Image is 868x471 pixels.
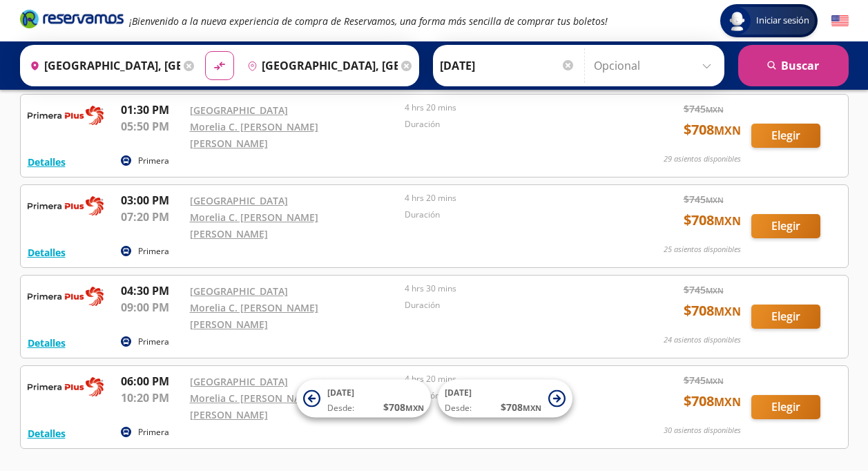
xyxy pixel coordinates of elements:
button: Detalles [28,245,66,260]
button: Elegir [751,124,820,148]
span: $ 708 [684,119,741,140]
span: $ 745 [684,373,724,387]
span: [DATE] [445,387,472,398]
p: 05:50 PM [121,118,183,135]
input: Buscar Origen [24,48,180,83]
span: $ 708 [383,400,424,414]
p: 03:00 PM [121,192,183,209]
img: RESERVAMOS [28,373,104,401]
small: MXN [714,123,741,138]
span: $ 745 [684,192,724,206]
p: 06:00 PM [121,373,183,390]
p: Duración [405,118,613,131]
a: [GEOGRAPHIC_DATA] [190,194,288,207]
p: 4 hrs 30 mins [405,282,613,295]
p: 24 asientos disponibles [664,334,741,346]
input: Elegir Fecha [440,48,575,83]
button: Detalles [28,336,66,350]
button: Detalles [28,426,66,441]
p: 10:20 PM [121,390,183,406]
a: Brand Logo [20,8,124,33]
p: 4 hrs 20 mins [405,102,613,114]
button: [DATE]Desde:$708MXN [296,380,431,418]
span: $ 745 [684,282,724,297]
a: Morelia C. [PERSON_NAME] [PERSON_NAME] [190,211,318,240]
input: Buscar Destino [242,48,398,83]
p: 4 hrs 20 mins [405,373,613,385]
img: RESERVAMOS [28,192,104,220]
a: Morelia C. [PERSON_NAME] [PERSON_NAME] [190,120,318,150]
img: RESERVAMOS [28,282,104,310]
button: Elegir [751,305,820,329]
span: Iniciar sesión [751,14,815,28]
a: [GEOGRAPHIC_DATA] [190,104,288,117]
a: Morelia C. [PERSON_NAME] [PERSON_NAME] [190,392,318,421]
button: English [831,12,849,30]
a: [GEOGRAPHIC_DATA] [190,375,288,388]
small: MXN [714,213,741,229]
p: 07:20 PM [121,209,183,225]
a: Morelia C. [PERSON_NAME] [PERSON_NAME] [190,301,318,331]
input: Opcional [594,48,717,83]
small: MXN [706,195,724,205]
p: Primera [138,155,169,167]
button: Buscar [738,45,849,86]
p: 25 asientos disponibles [664,244,741,256]
small: MXN [405,403,424,413]
i: Brand Logo [20,8,124,29]
span: $ 708 [501,400,541,414]
p: Duración [405,209,613,221]
button: Elegir [751,395,820,419]
span: [DATE] [327,387,354,398]
span: Desde: [445,402,472,414]
img: RESERVAMOS [28,102,104,129]
p: Primera [138,336,169,348]
p: Primera [138,245,169,258]
p: 09:00 PM [121,299,183,316]
small: MXN [706,376,724,386]
button: [DATE]Desde:$708MXN [438,380,572,418]
p: 04:30 PM [121,282,183,299]
p: Duración [405,299,613,311]
small: MXN [714,304,741,319]
small: MXN [714,394,741,410]
em: ¡Bienvenido a la nueva experiencia de compra de Reservamos, una forma más sencilla de comprar tus... [129,15,608,28]
span: Desde: [327,402,354,414]
p: Primera [138,426,169,439]
a: [GEOGRAPHIC_DATA] [190,285,288,298]
small: MXN [706,285,724,296]
span: $ 708 [684,391,741,412]
p: 01:30 PM [121,102,183,118]
button: Elegir [751,214,820,238]
span: $ 708 [684,300,741,321]
span: $ 745 [684,102,724,116]
p: 29 asientos disponibles [664,153,741,165]
small: MXN [706,104,724,115]
span: $ 708 [684,210,741,231]
p: 4 hrs 20 mins [405,192,613,204]
button: Detalles [28,155,66,169]
small: MXN [523,403,541,413]
p: 30 asientos disponibles [664,425,741,436]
